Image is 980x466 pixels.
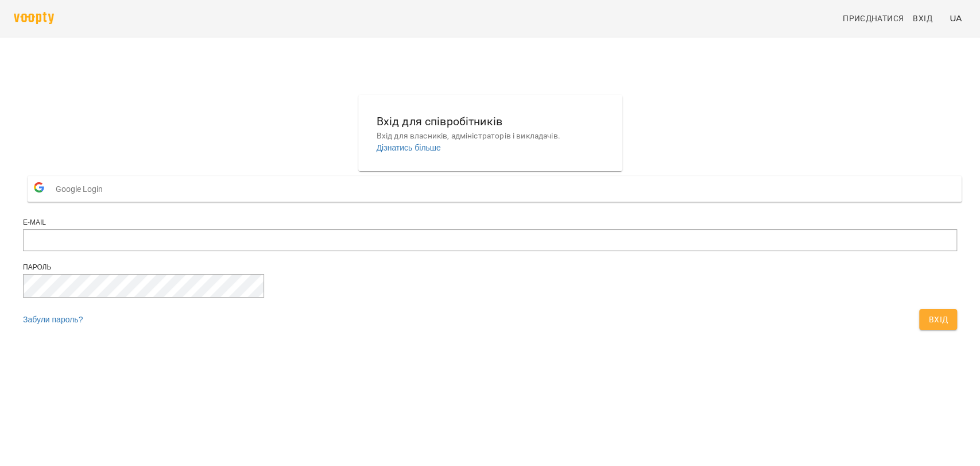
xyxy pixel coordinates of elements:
a: Дізнатись більше [377,143,441,152]
a: Приєднатися [838,8,908,29]
span: Google Login [56,178,109,201]
a: Забули пароль? [23,315,83,324]
span: UA [950,12,962,24]
button: Google Login [28,176,962,202]
span: Вхід [913,11,932,25]
div: E-mail [23,218,957,228]
button: UA [945,7,966,29]
a: Вхід [908,8,945,29]
button: Вхід [919,309,957,330]
div: Пароль [23,263,957,272]
p: Вхід для власників, адміністраторів і викладачів. [377,130,604,142]
button: Вхід для співробітниківВхід для власників, адміністраторів і викладачів.Дізнатись більше [367,103,613,163]
h6: Вхід для співробітників [377,113,604,130]
span: Вхід [928,313,948,326]
span: Приєднатися [843,11,904,25]
img: voopty.png [14,12,54,24]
